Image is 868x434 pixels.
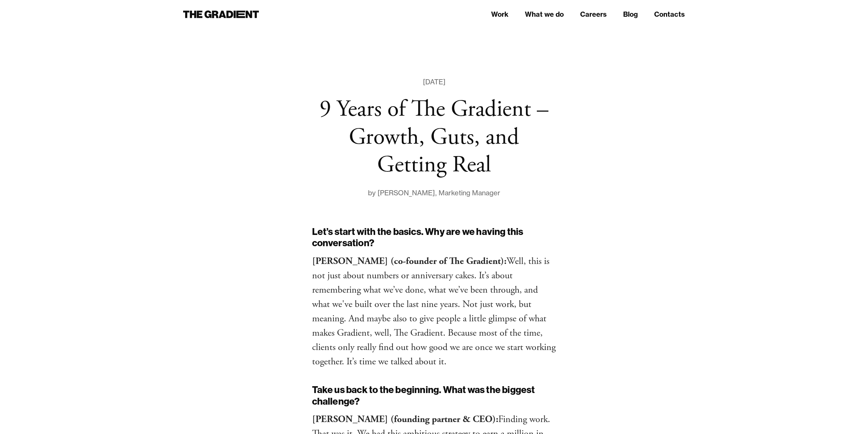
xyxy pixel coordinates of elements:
div: [DATE] [423,76,445,87]
strong: [PERSON_NAME] (co-founder of The Gradient): [312,255,506,267]
h2: Let’s start with the basics. Why are we having this conversation? [312,226,556,249]
h2: Take us back to the beginning. What was the biggest challenge? [312,384,556,407]
a: Blog [623,9,638,19]
div: [PERSON_NAME] [378,187,435,198]
strong: [PERSON_NAME] (founding partner & CEO): [312,413,498,425]
a: Contacts [654,9,685,19]
div: by [368,187,378,198]
a: Work [491,9,509,19]
a: What we do [525,9,564,19]
p: Well, this is not just about numbers or anniversary cakes. It’s about remembering what we’ve done... [312,254,556,369]
h1: 9 Years of The Gradient – Growth, Guts, and Getting Real [312,96,556,179]
div: Marketing Manager [439,187,500,198]
div: , [435,187,439,198]
a: Careers [580,9,607,19]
